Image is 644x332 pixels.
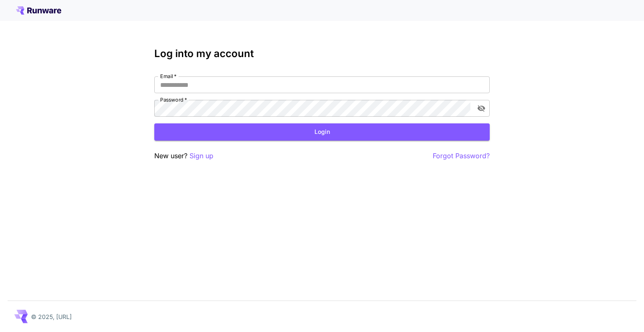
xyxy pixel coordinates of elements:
[154,123,490,141] button: Login
[154,48,490,60] h3: Log into my account
[160,73,177,80] label: Email
[433,151,490,161] button: Forgot Password?
[190,151,213,161] button: Sign up
[160,96,187,103] label: Password
[474,101,489,116] button: toggle password visibility
[154,151,213,161] p: New user?
[31,312,72,321] p: © 2025, [URL]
